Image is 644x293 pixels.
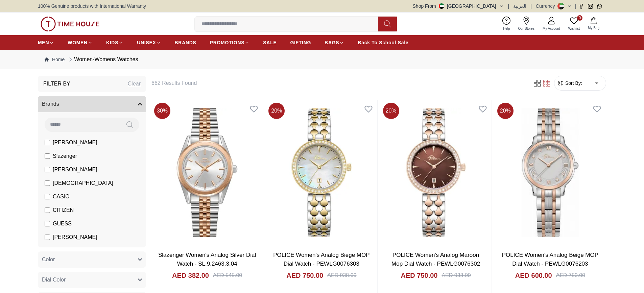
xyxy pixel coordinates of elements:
[53,247,68,255] span: Police
[266,100,377,245] img: POLICE Women's Analog Biege MOP Dial Watch - PEWLG0076303
[286,271,323,280] h4: AED 750.00
[401,271,438,280] h4: AED 750.00
[508,3,509,9] span: |
[540,26,563,31] span: My Account
[38,39,49,46] span: MEN
[358,36,408,49] a: Back To School Sale
[577,15,582,21] span: 0
[42,276,66,284] span: Dial Color
[502,252,598,267] a: POLICE Women's Analog Beige MOP Dial Watch - PEWLG0076203
[45,140,50,145] input: [PERSON_NAME]
[45,56,65,63] a: Home
[514,15,539,32] a: Our Stores
[213,271,242,279] div: AED 545.00
[588,4,593,9] a: Instagram
[137,36,161,49] a: UNISEX
[45,194,50,199] input: CASIO
[273,252,369,267] a: POLICE Women's Analog Biege MOP Dial Watch - PEWLG0076303
[290,39,311,46] span: GIFTING
[175,36,196,49] a: BRANDS
[42,255,55,264] span: Color
[53,139,97,147] span: [PERSON_NAME]
[439,3,444,9] img: United Arab Emirates
[38,3,146,9] span: 100% Genuine products with International Warranty
[53,206,74,214] span: CITIZEN
[53,166,97,174] span: [PERSON_NAME]
[391,252,480,267] a: POLICE Women's Analog Maroon Mop Dial Watch - PEWLG0076302
[513,3,526,9] button: العربية
[151,100,263,245] img: Slazenger Women's Analog Silver Dial Watch - SL.9.2463.3.04
[495,100,606,245] img: POLICE Women's Analog Beige MOP Dial Watch - PEWLG0076203
[557,80,582,87] button: Sort By:
[579,4,584,9] a: Facebook
[500,26,513,31] span: Help
[68,39,88,46] span: WOMEN
[38,251,146,268] button: Color
[575,3,576,9] span: |
[442,271,471,279] div: AED 938.00
[380,100,492,245] img: POLICE Women's Analog Maroon Mop Dial Watch - PEWLG0076302
[38,50,606,69] nav: Breadcrumb
[45,207,50,213] input: CITIZEN
[53,193,70,201] span: CASIO
[263,36,277,49] a: SALE
[41,17,99,31] img: ...
[597,4,602,9] a: Whatsapp
[497,103,514,119] span: 20 %
[137,39,156,46] span: UNISEX
[564,80,582,87] span: Sort By:
[530,3,532,9] span: |
[38,96,146,112] button: Brands
[43,80,70,88] h3: Filter By
[67,55,138,64] div: Women-Womens Watches
[53,233,97,241] span: [PERSON_NAME]
[45,235,50,240] input: [PERSON_NAME]
[210,39,245,46] span: PROMOTIONS
[566,26,582,31] span: Wishlist
[564,15,584,32] a: 0Wishlist
[151,79,524,87] h6: 662 Results Found
[325,36,344,49] a: BAGS
[128,80,141,88] div: Clear
[383,103,399,119] span: 20 %
[585,25,602,30] span: My Bag
[358,39,408,46] span: Back To School Sale
[210,36,250,49] a: PROMOTIONS
[53,179,113,187] span: [DEMOGRAPHIC_DATA]
[45,180,50,186] input: [DEMOGRAPHIC_DATA]
[290,36,311,49] a: GIFTING
[53,152,77,160] span: Slazenger
[106,36,123,49] a: KIDS
[584,16,603,32] button: My Bag
[175,39,196,46] span: BRANDS
[499,15,514,32] a: Help
[68,36,93,49] a: WOMEN
[158,252,256,267] a: Slazenger Women's Analog Silver Dial Watch - SL.9.2463.3.04
[263,39,277,46] span: SALE
[268,103,285,119] span: 20 %
[325,39,339,46] span: BAGS
[45,153,50,159] input: Slazenger
[516,26,537,31] span: Our Stores
[327,271,356,279] div: AED 938.00
[172,271,209,280] h4: AED 382.00
[536,3,558,9] div: Currency
[154,103,170,119] span: 30 %
[45,221,50,226] input: GUESS
[38,272,146,288] button: Dial Color
[413,3,504,9] button: Shop From[GEOGRAPHIC_DATA]
[53,220,72,228] span: GUESS
[45,167,50,172] input: [PERSON_NAME]
[515,271,552,280] h4: AED 600.00
[42,100,59,108] span: Brands
[556,271,585,279] div: AED 750.00
[106,39,118,46] span: KIDS
[38,36,54,49] a: MEN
